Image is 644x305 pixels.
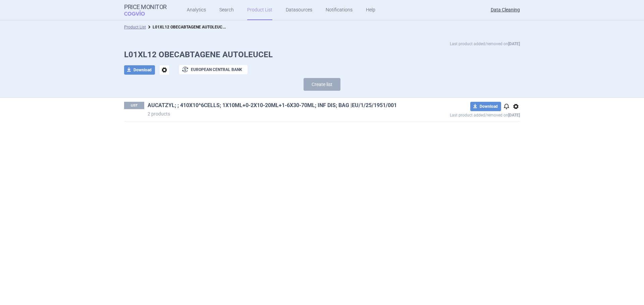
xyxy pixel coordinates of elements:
[124,10,154,16] span: COGVIO
[179,65,248,74] button: European Central Bank
[124,4,167,10] strong: Price Monitor
[148,102,397,109] a: AUCATZYL; ; 410X10^6CELLS; 1X10ML+0-2X10-20ML+1-6X30-70ML; INF DIS; BAG |EU/1/25/1951/001
[508,42,520,46] strong: [DATE]
[124,50,520,60] h1: L01XL12 OBECABTAGENE AUTOLEUCEL
[508,113,520,118] strong: [DATE]
[146,24,226,30] li: L01XL12 OBECABTAGENE AUTOLEUCEL
[124,24,146,30] li: Product List
[148,102,401,110] h1: AUCATZYL; ; 410X10^6CELLS; 1X10ML+0-2X10-20ML+1-6X30-70ML; INF DIS; BAG |EU/1/25/1951/001
[304,78,340,91] button: Create list
[124,4,167,16] a: Price MonitorCOGVIO
[470,102,501,111] button: Download
[124,65,155,75] button: Download
[124,25,146,29] a: Product List
[401,111,520,118] p: Last product added/removed on
[124,102,144,109] p: LIST
[450,41,520,47] p: Last product added/removed on
[148,110,401,117] p: 2 products
[153,23,227,30] strong: L01XL12 OBECABTAGENE AUTOLEUCEL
